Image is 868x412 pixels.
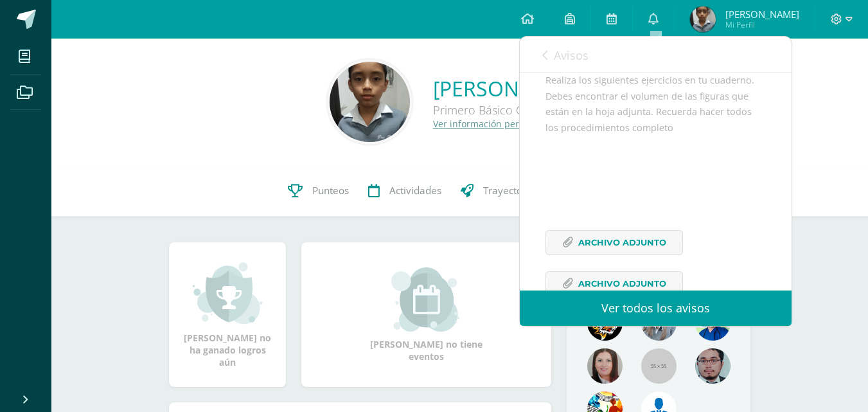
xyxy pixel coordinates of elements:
img: event_small.png [391,267,461,332]
div: Realiza los siguientes ejercicios en tu cuaderno. Debes encontrar el volumen de las figuras que e... [545,73,766,312]
a: Actividades [359,165,451,217]
a: [PERSON_NAME] [433,75,593,102]
span: Archivo Adjunto [578,272,666,296]
span: [PERSON_NAME] [725,8,799,21]
div: [PERSON_NAME] no tiene eventos [362,267,491,363]
a: Archivo Adjunto [545,230,683,255]
span: Actividades [389,184,441,197]
img: a0afacfa36c21e372cd81ccbb4b975a8.png [330,62,410,142]
span: Archivo Adjunto [578,231,666,255]
a: Archivo Adjunto [545,271,683,296]
span: Punteos [312,184,349,197]
div: [PERSON_NAME] no ha ganado logros aún [182,261,273,368]
span: Mi Perfil [725,19,799,30]
a: Trayectoria [451,165,544,217]
div: Primero Básico C [433,102,593,118]
img: b3e9e708a5629e4d5d9c659c76c00622.png [690,6,716,32]
span: Trayectoria [483,184,535,197]
a: Ver información personal... [433,118,550,130]
a: Ver todos los avisos [520,291,792,326]
a: Punteos [278,165,359,217]
img: d0e54f245e8330cebada5b5b95708334.png [695,348,731,384]
span: Avisos [554,48,589,63]
img: 55x55 [641,348,677,384]
img: achievement_small.png [193,261,263,325]
img: 67c3d6f6ad1c930a517675cdc903f95f.png [587,348,623,384]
